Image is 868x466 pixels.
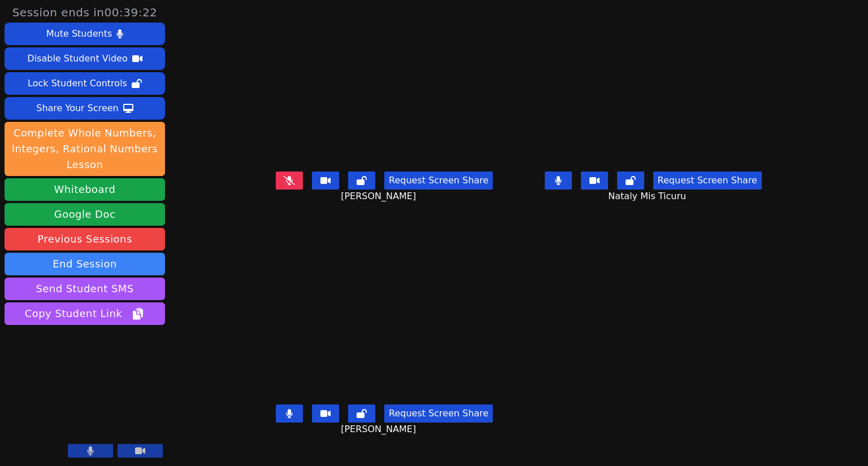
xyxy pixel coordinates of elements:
[12,5,158,20] span: Session ends in
[341,423,419,436] span: [PERSON_NAME]
[105,6,158,19] time: 00:39:22
[5,47,165,70] button: Disable Student Video
[5,302,165,325] button: Copy Student Link
[5,122,165,176] button: Complete Whole Numbers, Integers, Rational Numbers Lesson
[5,253,165,275] button: End Session
[25,306,145,322] span: Copy Student Link
[46,25,112,43] div: Mute Students
[341,190,419,203] span: [PERSON_NAME]
[5,97,165,120] button: Share Your Screen
[5,178,165,201] button: Whiteboard
[28,74,127,93] div: Lock Student Controls
[653,172,762,190] button: Request Screen Share
[5,72,165,95] button: Lock Student Controls
[5,203,165,226] a: Google Doc
[27,50,127,68] div: Disable Student Video
[384,172,493,190] button: Request Screen Share
[608,190,689,203] span: Nataly Mis Ticuru
[5,228,165,250] a: Previous Sessions
[5,23,165,45] button: Mute Students
[384,405,493,423] button: Request Screen Share
[36,99,119,117] div: Share Your Screen
[5,278,165,300] button: Send Student SMS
